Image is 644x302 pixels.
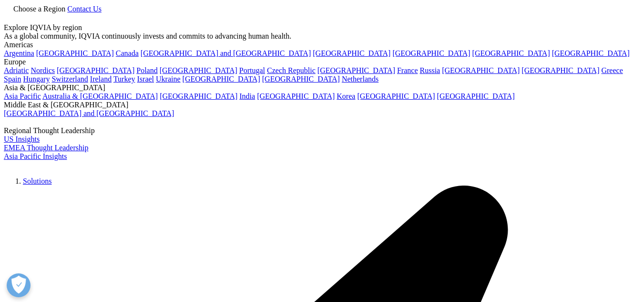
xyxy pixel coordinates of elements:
button: Open Preferences [7,273,31,297]
span: Choose a Region [13,5,65,13]
a: Nordics [31,66,55,74]
a: [GEOGRAPHIC_DATA] [317,66,395,74]
a: [GEOGRAPHIC_DATA] [472,49,550,57]
a: [GEOGRAPHIC_DATA] and [GEOGRAPHIC_DATA] [4,109,174,117]
a: Hungary [23,75,50,83]
a: [GEOGRAPHIC_DATA] and [GEOGRAPHIC_DATA] [141,49,311,57]
a: Poland [136,66,157,74]
a: US Insights [4,135,40,143]
a: [GEOGRAPHIC_DATA] [437,92,515,100]
a: [GEOGRAPHIC_DATA] [183,75,260,83]
a: [GEOGRAPHIC_DATA] [262,75,340,83]
div: Middle East & [GEOGRAPHIC_DATA] [4,101,640,109]
a: [GEOGRAPHIC_DATA] [357,92,435,100]
a: Czech Republic [267,66,316,74]
a: [GEOGRAPHIC_DATA] [552,49,630,57]
a: [GEOGRAPHIC_DATA] [442,66,520,74]
a: Netherlands [342,75,378,83]
a: [GEOGRAPHIC_DATA] [392,49,470,57]
a: Adriatic [4,66,29,74]
div: Asia & [GEOGRAPHIC_DATA] [4,83,640,92]
a: Switzerland [51,75,88,83]
a: Turkey [113,75,135,83]
a: Ireland [90,75,112,83]
a: Contact Us [67,5,102,13]
a: Portugal [239,66,265,74]
a: Ukraine [156,75,181,83]
a: Greece [601,66,623,74]
a: EMEA Thought Leadership [4,144,88,152]
div: As a global community, IQVIA continuously invests and commits to advancing human health. [4,32,640,41]
a: France [397,66,418,74]
a: [GEOGRAPHIC_DATA] [313,49,390,57]
a: Solutions [23,177,51,185]
a: [GEOGRAPHIC_DATA] [257,92,335,100]
a: [GEOGRAPHIC_DATA] [57,66,134,74]
a: Spain [4,75,21,83]
a: [GEOGRAPHIC_DATA] [521,66,599,74]
div: Americas [4,41,640,49]
a: [GEOGRAPHIC_DATA] [160,66,237,74]
div: Europe [4,58,640,66]
a: Asia Pacific Insights [4,152,67,160]
a: Korea [337,92,355,100]
a: Canada [116,49,139,57]
a: India [239,92,255,100]
a: Israel [137,75,154,83]
div: Regional Thought Leadership [4,126,640,135]
div: Explore IQVIA by region [4,23,640,32]
a: [GEOGRAPHIC_DATA] [36,49,114,57]
a: Asia Pacific [4,92,41,100]
a: Australia & [GEOGRAPHIC_DATA] [42,92,158,100]
a: Argentina [4,49,34,57]
a: [GEOGRAPHIC_DATA] [160,92,237,100]
a: Russia [420,66,440,74]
